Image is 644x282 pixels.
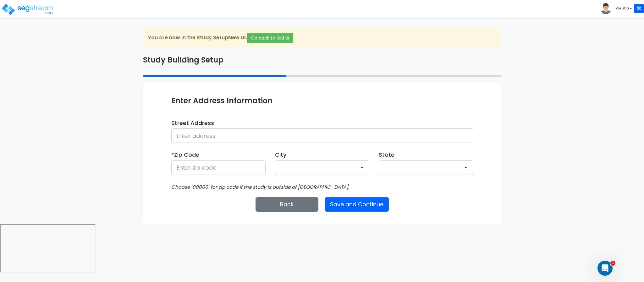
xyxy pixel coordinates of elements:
i: Choose "00000" for zip code if the study is outside of [GEOGRAPHIC_DATA]. [171,184,349,190]
span: 1 [610,261,615,266]
div: Enter Address Information [171,95,473,106]
label: Street Address [171,119,214,127]
b: Kreisha [615,6,629,11]
button: Back [256,197,318,212]
img: avatar.png [600,3,611,14]
div: You are now in the Study Setup . [143,28,501,48]
strong: New UI [228,34,246,41]
iframe: Intercom live chat [597,261,613,276]
label: Zip Code [171,151,199,159]
label: State [379,151,394,159]
label: City [275,151,286,159]
img: logo_pro_r.png [1,3,54,16]
button: Go back to Old UI [247,33,293,43]
input: Enter zip code [171,160,266,175]
button: Save and Continue [325,197,389,212]
div: Study Building Setup [138,55,506,65]
input: Enter address [171,128,473,143]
